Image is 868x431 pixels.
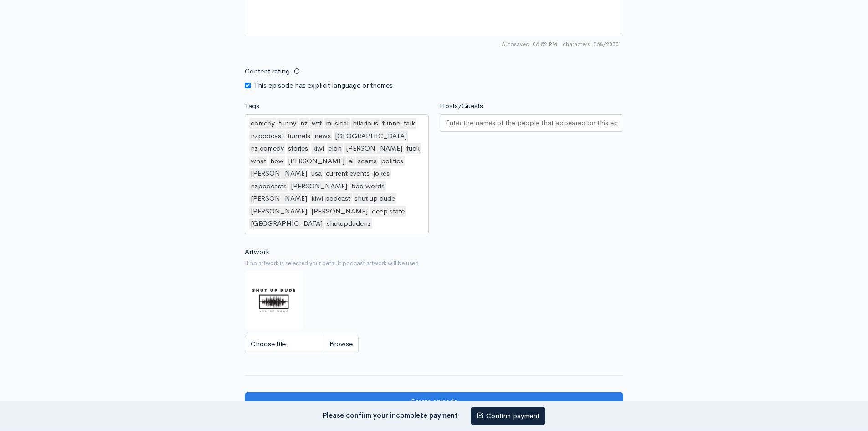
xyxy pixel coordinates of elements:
[370,206,406,217] div: deep state
[245,62,290,81] label: Content rating
[380,156,405,167] div: politics
[471,407,545,426] a: Confirm payment
[325,218,372,229] div: shutupdudenz
[502,40,557,48] span: Autosaved: 06:52 PM
[324,118,350,129] div: musical
[405,143,421,154] div: fuck
[249,206,308,217] div: [PERSON_NAME]
[245,101,259,111] label: Tags
[351,118,380,129] div: hilarious
[323,410,458,419] strong: Please confirm your incomplete payment
[350,181,386,192] div: bad words
[245,259,623,268] small: If no artwork is selected your default podcast artwork will be used
[327,143,343,154] div: elon
[563,40,619,48] span: 368/2000
[440,101,483,111] label: Hosts/Guests
[249,218,324,229] div: [GEOGRAPHIC_DATA]
[347,156,355,167] div: ai
[249,181,288,192] div: nzpodcasts
[310,193,352,204] div: kiwi podcast
[372,168,391,179] div: jokes
[313,130,332,142] div: news
[245,247,269,257] label: Artwork
[381,118,416,129] div: tunnel talk
[289,181,349,192] div: [PERSON_NAME]
[254,80,395,91] label: This episode has explicit language or themes.
[311,143,325,154] div: kiwi
[299,118,309,129] div: nz
[353,193,396,204] div: shut up dude
[310,118,323,129] div: wtf
[245,392,623,411] input: Create episode
[277,118,298,129] div: funny
[249,193,308,204] div: [PERSON_NAME]
[249,143,285,154] div: nz comedy
[287,156,346,167] div: [PERSON_NAME]
[269,156,285,167] div: how
[310,168,323,179] div: usa
[287,143,309,154] div: stories
[249,118,276,129] div: comedy
[334,130,408,142] div: [GEOGRAPHIC_DATA]
[446,118,618,128] input: Enter the names of the people that appeared on this episode
[249,156,267,167] div: what
[356,156,378,167] div: scams
[249,168,308,179] div: [PERSON_NAME]
[249,130,285,142] div: nzpodcast
[286,130,312,142] div: tunnels
[344,143,404,154] div: [PERSON_NAME]
[310,206,369,217] div: [PERSON_NAME]
[324,168,371,179] div: current events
